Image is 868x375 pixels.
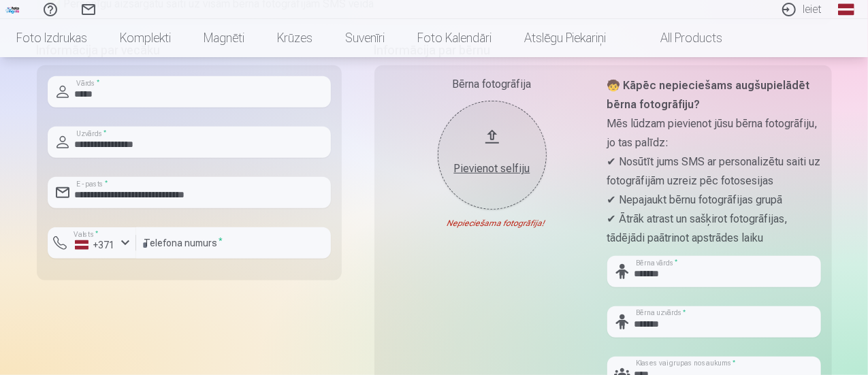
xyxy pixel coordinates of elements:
[508,19,622,57] a: Atslēgu piekariņi
[385,76,599,93] div: Bērna fotogrāfija
[607,152,821,191] p: ✔ Nosūtīt jums SMS ar personalizētu saiti uz fotogrāfijām uzreiz pēc fotosesijas
[607,79,810,111] strong: 🧒 Kāpēc nepieciešams augšupielādēt bērna fotogrāfiju?
[607,191,821,210] p: ✔ Nepajaukt bērnu fotogrāfijas grupā
[607,210,821,248] p: ✔ Ātrāk atrast un sašķirot fotogrāfijas, tādējādi paātrinot apstrādes laiku
[5,5,20,14] img: /fa1
[187,19,261,57] a: Magnēti
[261,19,329,57] a: Krūzes
[75,238,116,252] div: +371
[607,114,821,152] p: Mēs lūdzam pievienot jūsu bērna fotogrāfiju, jo tas palīdz:
[69,229,103,240] label: Valsts
[622,19,739,57] a: All products
[329,19,401,57] a: Suvenīri
[48,227,136,259] button: Valsts*+371
[438,101,547,210] button: Pievienot selfiju
[385,218,599,229] div: Nepieciešama fotogrāfija!
[451,161,533,177] div: Pievienot selfiju
[103,19,187,57] a: Komplekti
[401,19,508,57] a: Foto kalendāri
